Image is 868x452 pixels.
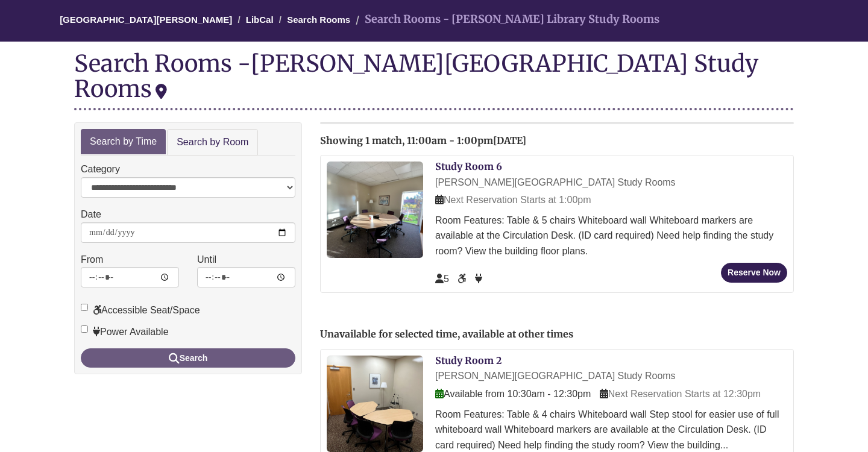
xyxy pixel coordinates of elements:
div: [PERSON_NAME][GEOGRAPHIC_DATA] Study Rooms [435,368,787,384]
a: Search by Room [167,129,258,156]
label: From [81,252,103,268]
label: Until [197,252,216,268]
img: Study Room 6 [327,162,423,258]
span: The capacity of this space [435,274,449,284]
img: Study Room 2 [327,356,423,452]
a: Study Room 6 [435,160,502,172]
div: [PERSON_NAME][GEOGRAPHIC_DATA] Study Rooms [74,49,758,103]
label: Accessible Seat/Space [81,303,200,318]
span: , 11:00am - 1:00pm[DATE] [402,134,526,146]
a: LibCal [246,14,274,25]
a: [GEOGRAPHIC_DATA][PERSON_NAME] [60,14,232,25]
button: Reserve Now [721,263,787,283]
div: [PERSON_NAME][GEOGRAPHIC_DATA] Study Rooms [435,175,787,190]
a: Search by Time [81,129,166,155]
span: Available from 10:30am - 12:30pm [435,389,591,399]
span: Accessible Seat/Space [458,274,468,284]
a: Search Rooms [287,14,350,25]
span: Power Available [475,274,482,284]
h2: Unavailable for selected time, available at other times [320,329,794,340]
li: Search Rooms - [PERSON_NAME] Library Study Rooms [353,11,659,28]
input: Accessible Seat/Space [81,304,88,311]
button: Search [81,348,295,368]
label: Power Available [81,324,169,340]
input: Power Available [81,325,88,333]
span: Next Reservation Starts at 12:30pm [600,389,761,399]
label: Category [81,162,120,177]
label: Date [81,207,101,222]
a: Study Room 2 [435,354,502,366]
div: Search Rooms - [74,51,794,110]
h2: Showing 1 match [320,136,794,146]
span: Next Reservation Starts at 1:00pm [435,195,591,205]
div: Room Features: Table & 5 chairs Whiteboard wall Whiteboard markers are available at the Circulati... [435,213,787,259]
